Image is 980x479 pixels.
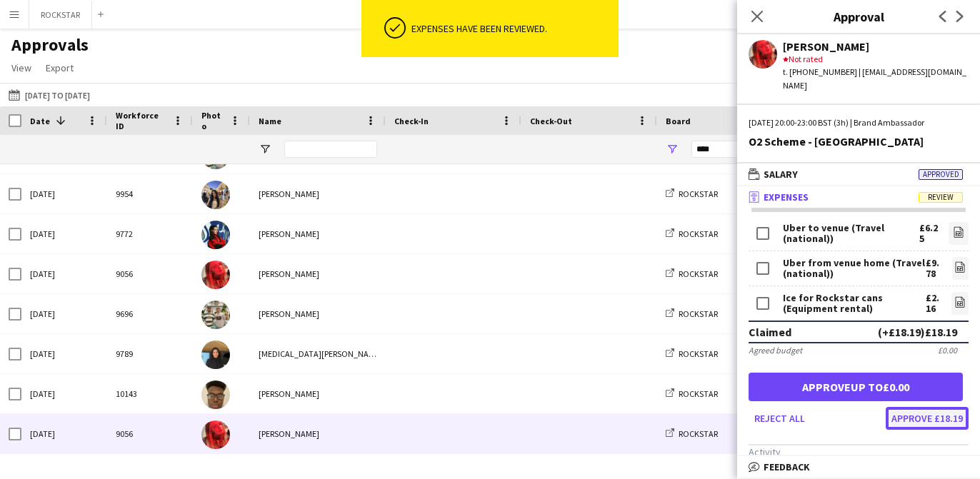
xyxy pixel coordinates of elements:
div: Agreed budget [749,345,802,356]
div: [DATE] [21,414,107,453]
div: Expenses have been reviewed. [411,22,613,35]
div: 9056 [107,414,193,453]
a: ROCKSTAR [666,428,718,439]
mat-expansion-panel-header: SalaryApproved [737,163,980,185]
span: Expenses [764,191,809,203]
div: 10143 [107,374,193,413]
img: Jasmeen Rai [201,181,230,209]
div: [PERSON_NAME] [783,40,969,53]
mat-expansion-panel-header: Feedback [737,456,980,478]
span: Salary [764,168,798,181]
a: ROCKSTAR [666,388,718,399]
span: Photo [201,110,224,131]
div: [PERSON_NAME] [250,174,386,213]
div: [MEDICAL_DATA][PERSON_NAME] [250,334,386,373]
div: £9.78 [926,258,943,279]
h3: Approval [737,7,980,26]
button: Reject all [749,407,811,430]
a: ROCKSTAR [666,348,718,359]
a: ROCKSTAR [666,308,718,319]
button: Open Filter Menu [259,143,271,156]
div: 9954 [107,174,193,213]
div: [PERSON_NAME] [250,294,386,333]
div: [DATE] [21,374,107,413]
div: [PERSON_NAME] [250,214,386,253]
div: [DATE] [21,294,107,333]
img: Yasmin Niksaz [201,341,230,369]
img: Amelia Leigh Simm [201,221,230,249]
a: ROCKSTAR [666,188,718,199]
h3: Activity [749,445,969,458]
button: Open Filter Menu [666,143,679,156]
div: 9056 [107,254,193,293]
div: [DATE] [21,254,107,293]
div: 9696 [107,294,193,333]
img: Jadon Mcfarlane [201,380,230,409]
span: ROCKSTAR [679,268,718,279]
a: View [6,59,37,77]
span: ROCKSTAR [679,388,718,399]
span: Review [919,192,963,203]
span: View [11,61,31,74]
span: Export [46,61,74,74]
div: Uber from venue home (Travel (national)) [783,258,926,279]
span: ROCKSTAR [679,428,718,439]
button: [DATE] to [DATE] [6,86,93,104]
a: ROCKSTAR [666,228,718,239]
div: Claimed [749,325,791,339]
div: [DATE] [21,334,107,373]
span: Name [259,116,281,126]
span: Check-Out [530,116,572,126]
div: [PERSON_NAME] [250,414,386,453]
img: William Domaille [201,301,230,329]
img: Sophia Blanthorn [201,261,230,289]
div: 9789 [107,334,193,373]
div: Ice for Rockstar cans (Equipment rental) [783,293,926,314]
span: ROCKSTAR [679,188,718,199]
span: Check-In [394,116,429,126]
div: Not rated [783,53,969,66]
div: O2 Scheme - [GEOGRAPHIC_DATA] [749,135,969,148]
mat-expansion-panel-header: ExpensesReview [737,186,980,208]
div: Uber to venue (Travel (national)) [783,223,919,244]
a: Export [40,59,79,77]
div: t. [PHONE_NUMBER] | [EMAIL_ADDRESS][DOMAIN_NAME] [783,66,969,91]
img: Sophia Blanthorn [201,420,230,449]
span: Board [666,116,691,126]
span: Approved [919,169,963,180]
div: £0.00 [938,345,957,356]
div: £6.25 [919,223,940,244]
input: Board Filter Input [691,141,791,158]
div: 9772 [107,214,193,253]
span: ROCKSTAR [679,308,718,319]
span: ROCKSTAR [679,228,718,239]
span: Feedback [764,460,810,473]
span: Workforce ID [116,110,167,131]
div: [PERSON_NAME] [250,254,386,293]
span: Date [30,116,50,126]
div: [DATE] [21,214,107,253]
button: Approve £18.19 [886,407,969,430]
div: [DATE] [21,174,107,213]
div: £2.16 [926,293,944,314]
input: Name Filter Input [284,141,377,158]
button: Approveup to£0.00 [749,373,963,401]
a: ROCKSTAR [666,268,718,279]
div: [DATE] 20:00-23:00 BST (3h) | Brand Ambassador [749,116,969,129]
button: ROCKSTAR [29,1,92,29]
span: ROCKSTAR [679,348,718,359]
div: (+£18.19) £18.19 [878,325,957,339]
div: [PERSON_NAME] [250,374,386,413]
